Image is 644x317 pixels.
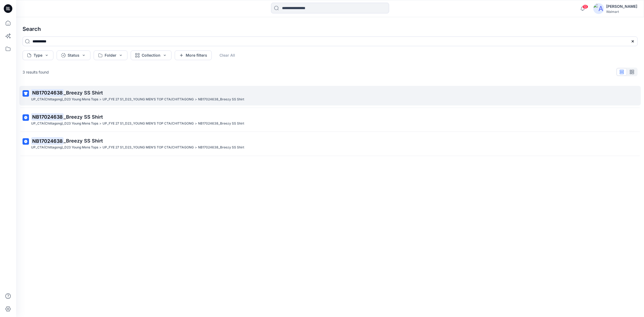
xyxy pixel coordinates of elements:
p: > [195,97,197,102]
p: > [195,121,197,126]
p: UP_FYE 27 S1_D23_YOUNG MEN’S TOP CTA/CHITTAGONG [103,97,194,102]
p: > [99,97,101,102]
p: UP_CTA(Chittagong)_D23 Young Mens Tops [31,145,98,150]
img: avatar [593,3,604,14]
p: > [99,145,101,150]
mark: NB17024638 [31,113,64,121]
p: UP_CTA(Chittagong)_D23 Young Mens Tops [31,121,98,126]
p: UP_FYE 27 S1_D23_YOUNG MEN’S TOP CTA/CHITTAGONG [103,145,194,150]
p: NB17024638_Breezy SS Shirt [198,145,244,150]
h4: Search [18,21,642,37]
p: UP_FYE 27 S1_D23_YOUNG MEN’S TOP CTA/CHITTAGONG [103,121,194,126]
span: 13 [582,5,588,9]
button: Status [57,50,90,60]
p: > [195,145,197,150]
button: Collection [131,50,171,60]
span: _Breezy SS Shirt [64,90,103,96]
mark: NB17024638 [31,137,64,145]
p: UP_CTA(Chittagong)_D23 Young Mens Tops [31,97,98,102]
mark: NB17024638 [31,89,64,96]
button: More filters [175,50,212,60]
button: Type [23,50,53,60]
span: _Breezy SS Shirt [64,114,103,120]
a: NB17024638_Breezy SS ShirtUP_CTA(Chittagong)_D23 Young Mens Tops>UP_FYE 27 S1_D23_YOUNG MEN’S TOP... [19,110,641,130]
p: NB17024638_Breezy SS Shirt [198,97,244,102]
div: Walmart [606,10,637,14]
p: NB17024638_Breezy SS Shirt [198,121,244,126]
span: _Breezy SS Shirt [64,138,103,144]
div: [PERSON_NAME] [606,3,637,10]
p: > [99,121,101,126]
a: NB17024638_Breezy SS ShirtUP_CTA(Chittagong)_D23 Young Mens Tops>UP_FYE 27 S1_D23_YOUNG MEN’S TOP... [19,86,641,105]
a: NB17024638_Breezy SS ShirtUP_CTA(Chittagong)_D23 Young Mens Tops>UP_FYE 27 S1_D23_YOUNG MEN’S TOP... [19,134,641,154]
p: 3 results found [23,69,49,75]
button: Folder [94,50,127,60]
